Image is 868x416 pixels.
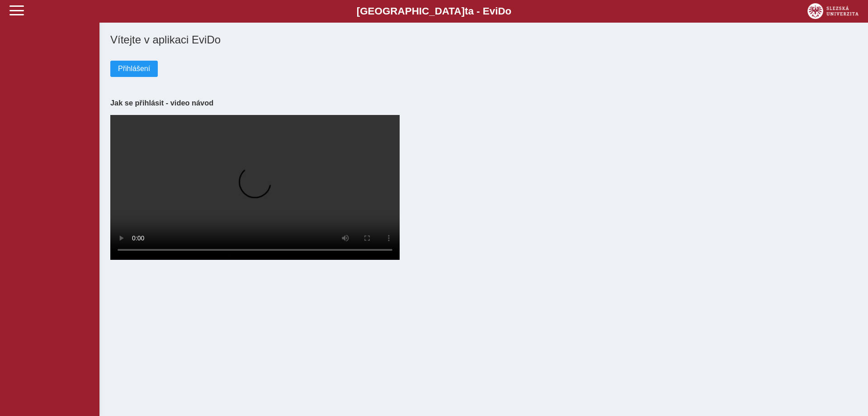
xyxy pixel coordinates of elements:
button: Přihlášení [110,61,158,77]
h1: Vítejte v aplikaci EviDo [110,33,857,46]
span: D [498,5,505,17]
b: [GEOGRAPHIC_DATA] a - Evi [27,5,841,17]
span: o [505,5,512,17]
video: Your browser does not support the video tag. [110,115,400,260]
span: t [465,5,468,17]
img: logo_web_su.png [807,3,859,19]
span: Přihlášení [118,65,150,73]
h3: Jak se přihlásit - video návod [110,99,857,107]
